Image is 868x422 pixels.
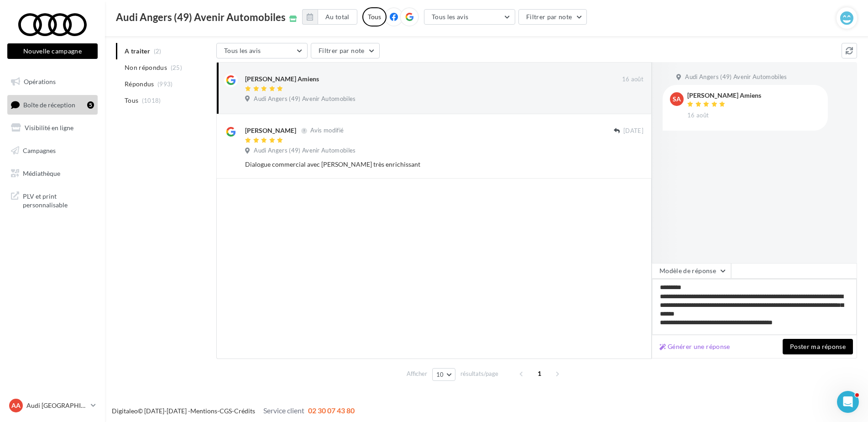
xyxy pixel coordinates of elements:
a: CGS [220,407,232,415]
a: Campagnes [5,141,99,160]
button: Filtrer par note [311,43,380,58]
div: [PERSON_NAME] Amiens [245,74,319,84]
span: Service client [263,406,304,415]
span: (1018) [142,97,161,104]
a: Visibilité en ligne [5,118,99,137]
span: AA [11,401,21,410]
button: Au total [318,9,357,25]
span: SA [673,95,681,104]
span: Tous [125,96,138,105]
button: Tous les avis [424,9,515,25]
span: Visibilité en ligne [25,124,73,132]
a: PLV et print personnalisable [5,186,99,213]
span: Audi Angers (49) Avenir Automobiles [116,12,286,22]
span: 10 [436,371,444,378]
button: Filtrer par note [518,9,587,25]
span: (993) [157,80,173,88]
button: Poster ma réponse [783,339,853,354]
span: (25) [171,64,182,71]
a: Crédits [234,407,255,415]
span: 02 30 07 43 80 [308,406,355,415]
div: Tous [362,7,387,26]
span: Avis modifié [310,127,344,134]
span: Médiathèque [23,169,60,177]
span: Boîte de réception [23,100,75,108]
span: Tous les avis [224,47,261,54]
div: 5 [87,101,94,109]
button: Nouvelle campagne [7,43,98,59]
button: 10 [432,368,455,381]
iframe: Intercom live chat [837,391,859,413]
button: Au total [302,9,357,25]
span: 16 août [687,111,709,120]
span: résultats/page [460,369,498,378]
div: [PERSON_NAME] Amiens [687,92,761,99]
span: Opérations [24,78,56,85]
a: Médiathèque [5,164,99,183]
span: PLV et print personnalisable [23,190,94,210]
p: Audi [GEOGRAPHIC_DATA] [26,401,87,410]
span: [DATE] [623,127,643,135]
span: 16 août [622,75,643,84]
span: Afficher [407,369,427,378]
a: Mentions [190,407,217,415]
div: [PERSON_NAME] [245,126,296,135]
a: Digitaleo [112,407,138,415]
a: AA Audi [GEOGRAPHIC_DATA] [7,397,98,414]
a: Opérations [5,72,99,91]
span: © [DATE]-[DATE] - - - [112,407,355,415]
div: Dialogue commercial avec [PERSON_NAME] très enrichissant [245,160,584,169]
button: Modèle de réponse [652,263,731,279]
button: Générer une réponse [656,341,734,352]
span: Non répondus [125,63,167,72]
span: Répondus [125,79,154,89]
button: Tous les avis [216,43,308,58]
span: Campagnes [23,147,56,154]
span: 1 [532,366,547,381]
span: Audi Angers (49) Avenir Automobiles [254,95,356,103]
span: Audi Angers (49) Avenir Automobiles [685,73,787,81]
span: Audi Angers (49) Avenir Automobiles [254,147,356,155]
span: Tous les avis [432,13,469,21]
a: Boîte de réception5 [5,95,99,115]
